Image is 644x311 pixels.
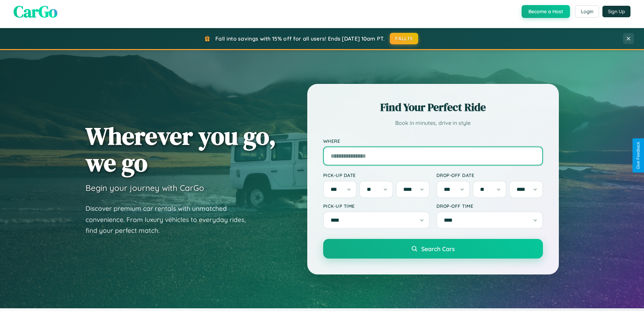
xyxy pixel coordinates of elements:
h1: Wherever you go, we go [86,123,276,176]
p: Book in minutes, drive in style [323,118,543,128]
p: Discover premium car rentals with unmatched convenience. From luxury vehicles to everyday rides, ... [86,203,255,236]
span: Search Cars [421,245,455,252]
button: Become a Host [522,5,570,18]
label: Pick-up Time [323,203,430,209]
label: Pick-up Date [323,172,430,178]
span: CarGo [14,0,57,23]
span: Fall into savings with 15% off for all users! Ends [DATE] 10am PT. [215,35,385,42]
button: Login [575,5,599,18]
div: Give Feedback [636,142,641,169]
button: FALL15 [390,33,418,44]
label: Drop-off Time [436,203,543,209]
h3: Begin your journey with CarGo [86,183,204,193]
button: Search Cars [323,239,543,259]
h2: Find Your Perfect Ride [323,100,543,115]
label: Drop-off Date [436,172,543,178]
label: Where [323,138,543,144]
button: Sign Up [602,6,630,17]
